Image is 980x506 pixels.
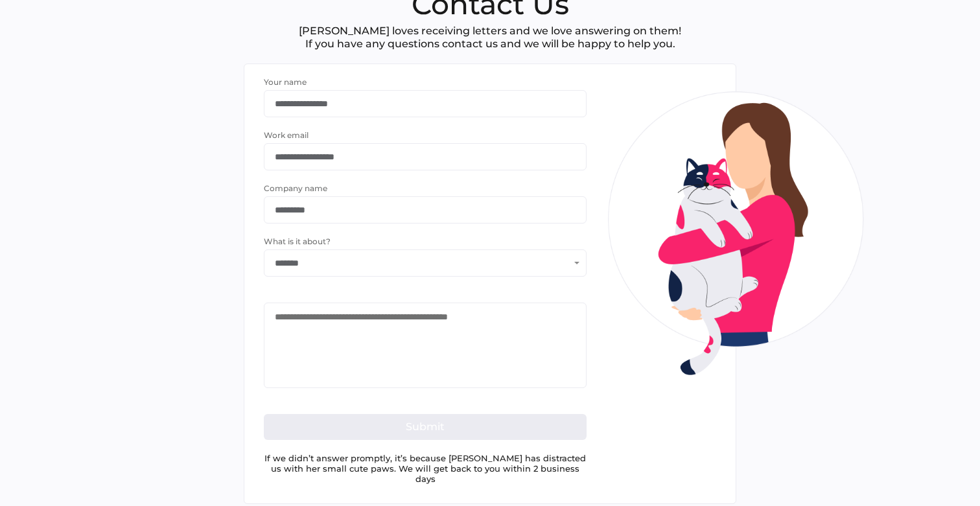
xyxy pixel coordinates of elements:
[264,130,309,140] span: Work email
[606,90,865,377] img: muffin
[264,183,327,193] span: Company name
[264,453,587,484] p: If we didn’t answer promptly, it’s because [PERSON_NAME] has distracted us with her small cute pa...
[299,25,681,51] p: [PERSON_NAME] loves receiving letters and we love answering on them! If you have any questions co...
[264,236,331,246] span: What is it about?
[264,414,587,440] button: Submit
[264,77,307,87] span: Your name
